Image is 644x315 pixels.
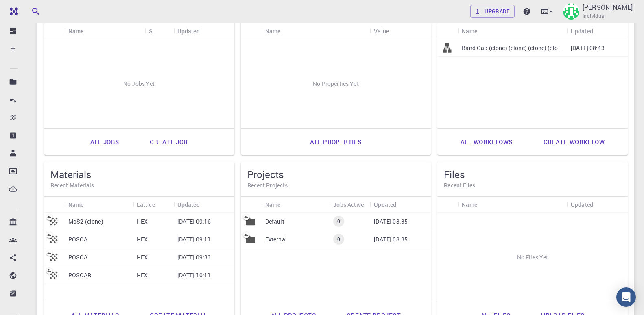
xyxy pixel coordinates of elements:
div: Lattice [133,197,173,213]
h5: Projects [247,168,425,181]
p: [DATE] 09:11 [177,235,211,243]
div: Icon [44,197,64,213]
p: External [265,235,287,243]
div: Open Intercom Messenger [616,287,636,307]
div: Name [261,23,370,39]
div: Updated [567,197,628,213]
button: Sort [477,24,490,37]
a: Upgrade [470,5,515,18]
div: Name [458,197,567,213]
a: All workflows [452,132,522,152]
button: Sort [280,198,293,211]
div: Icon [44,23,64,39]
p: Band Gap (clone) (clone) (clone) (clone) (clone) (clone) [462,44,563,52]
div: No Jobs Yet [44,39,234,128]
p: HEX [137,235,148,243]
button: Sort [200,24,213,37]
div: Updated [173,197,234,213]
span: Hỗ trợ [18,6,39,13]
button: Sort [84,24,97,37]
div: Name [462,197,477,213]
div: Value [374,23,389,39]
img: logo [7,7,18,15]
div: Icon [437,197,458,213]
div: Icon [437,23,458,39]
div: Name [68,23,84,39]
h5: Files [444,168,621,181]
button: Sort [593,198,606,211]
h6: Recent Files [444,181,621,190]
div: Name [265,197,281,213]
div: Updated [370,197,431,213]
a: All properties [301,132,370,152]
div: Lattice [137,197,155,213]
div: Updated [571,23,593,39]
div: No Properties Yet [241,39,431,128]
p: POSCAR [68,271,91,279]
h6: Recent Projects [247,181,425,190]
div: No Files Yet [437,213,628,302]
div: Updated [374,197,396,213]
div: Updated [567,23,628,39]
div: Name [68,197,84,213]
h5: Materials [50,168,228,181]
div: Name [64,23,145,39]
p: MoS2 (clone) [68,217,103,226]
button: Sort [156,24,169,37]
div: Name [261,197,330,213]
span: 0 [334,236,343,243]
div: Updated [571,197,593,213]
div: Value [370,23,431,39]
div: Icon [241,197,261,213]
p: [DATE] 08:43 [571,44,605,52]
p: HEX [137,271,148,279]
div: Name [265,23,281,39]
p: Default [265,217,284,226]
p: POSCA [68,253,87,261]
div: Status [145,23,173,39]
p: POSCA [68,235,87,243]
button: Sort [389,24,402,37]
a: Create workflow [535,132,613,152]
h6: Recent Materials [50,181,228,190]
div: Icon [241,23,261,39]
button: Sort [396,198,409,211]
div: Updated [177,197,200,213]
p: [DATE] 08:35 [374,217,408,226]
div: Name [64,197,133,213]
a: Create job [141,132,196,152]
button: Sort [477,198,490,211]
p: [DATE] 09:33 [177,253,211,261]
button: Sort [200,198,213,211]
button: Sort [155,198,168,211]
p: [DATE] 09:16 [177,217,211,226]
div: Status [149,23,156,39]
button: Sort [593,24,606,37]
div: Name [458,23,567,39]
p: [PERSON_NAME] [583,2,633,12]
button: Sort [280,24,293,37]
p: HEX [137,217,148,226]
div: Updated [177,23,200,39]
span: Individual [583,12,606,20]
span: 0 [334,218,343,225]
p: HEX [137,253,148,261]
div: Jobs Active [333,197,364,213]
div: Jobs Active [329,197,370,213]
img: Hoang Van Ngoc [563,3,579,20]
button: Sort [84,198,97,211]
a: All jobs [81,132,128,152]
div: Name [462,23,477,39]
p: [DATE] 10:11 [177,271,211,279]
p: [DATE] 08:35 [374,235,408,243]
div: Updated [173,23,234,39]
